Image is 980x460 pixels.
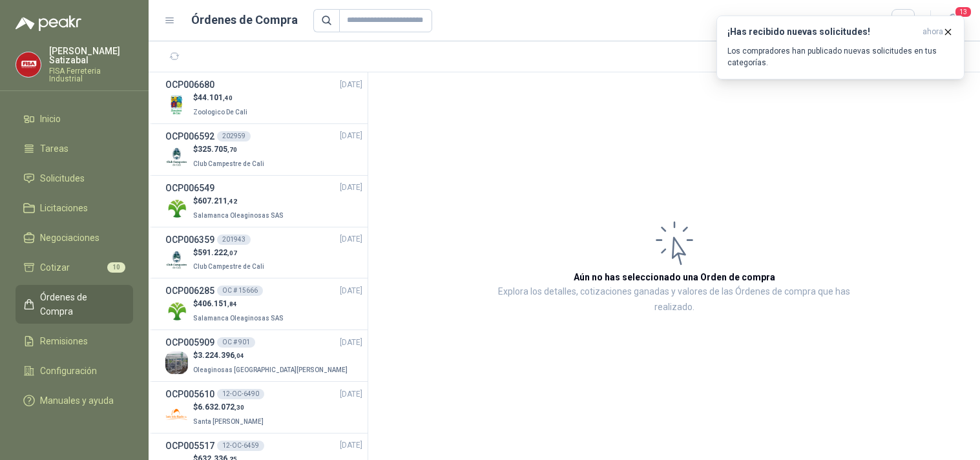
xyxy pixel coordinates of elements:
[165,94,188,116] img: Company Logo
[40,334,88,348] span: Remisiones
[193,315,284,322] span: Salamanca Oleaginosas SAS
[16,107,133,131] a: Inicio
[217,441,264,451] div: 12-OC-6459
[340,285,362,297] span: [DATE]
[191,11,298,29] h1: Órdenes de Compra
[217,337,255,348] div: OC # 901
[193,109,247,116] span: Zoologico De Cali
[198,402,244,412] span: 6.632.072
[49,47,133,65] p: [PERSON_NAME] Satizabal
[954,6,972,18] span: 13
[227,146,237,153] span: ,70
[165,387,362,428] a: OCP00561012-OC-6490[DATE] Company Logo$6.632.072,30Santa [PERSON_NAME]
[40,141,68,156] span: Tareas
[198,299,237,308] span: 406.151
[574,270,775,284] h3: Aún no has seleccionado una Orden de compra
[193,92,250,104] p: $
[16,225,133,250] a: Negociaciones
[40,260,70,275] span: Cotizar
[198,196,237,205] span: 607.211
[40,171,85,185] span: Solicitudes
[340,130,362,142] span: [DATE]
[165,145,188,168] img: Company Logo
[165,197,188,220] img: Company Logo
[198,145,237,154] span: 325.705
[16,166,133,191] a: Solicitudes
[217,131,251,141] div: 202959
[16,255,133,280] a: Cotizar10
[727,26,917,37] h3: ¡Has recibido nuevas solicitudes!
[340,233,362,246] span: [DATE]
[165,78,214,92] h3: OCP006680
[923,26,943,37] span: ahora
[16,52,41,77] img: Company Logo
[165,129,214,143] h3: OCP006592
[165,300,188,322] img: Company Logo
[941,9,964,32] button: 13
[193,247,267,259] p: $
[165,129,362,170] a: OCP006592202959[DATE] Company Logo$325.705,70Club Campestre de Cali
[217,235,251,245] div: 201943
[193,195,286,207] p: $
[198,93,233,102] span: 44.101
[49,67,133,83] p: FISA Ferreteria Industrial
[165,181,214,195] h3: OCP006549
[193,263,264,270] span: Club Campestre de Cali
[165,335,214,350] h3: OCP005909
[223,94,233,101] span: ,40
[40,364,97,378] span: Configuración
[16,136,133,161] a: Tareas
[193,212,284,219] span: Salamanca Oleaginosas SAS
[193,143,267,156] p: $
[198,351,244,360] span: 3.224.396
[227,300,237,308] span: ,84
[165,181,362,222] a: OCP006549[DATE] Company Logo$607.211,42Salamanca Oleaginosas SAS
[165,335,362,376] a: OCP005909OC # 901[DATE] Company Logo$3.224.396,04Oleaginosas [GEOGRAPHIC_DATA][PERSON_NAME]
[340,337,362,349] span: [DATE]
[165,78,362,118] a: OCP006680[DATE] Company Logo$44.101,40Zoologico De Cali
[340,182,362,194] span: [DATE]
[165,387,214,401] h3: OCP005610
[340,388,362,401] span: [DATE]
[497,284,851,315] p: Explora los detalles, cotizaciones ganadas y valores de las Órdenes de compra que has realizado.
[16,285,133,324] a: Órdenes de Compra
[227,198,237,205] span: ,42
[727,45,954,68] p: Los compradores han publicado nuevas solicitudes en tus categorías.
[165,233,362,273] a: OCP006359201943[DATE] Company Logo$591.222,07Club Campestre de Cali
[193,401,266,413] p: $
[235,404,244,411] span: ,30
[217,389,264,399] div: 12-OC-6490
[193,160,264,167] span: Club Campestre de Cali
[340,79,362,91] span: [DATE]
[16,359,133,383] a: Configuración
[40,201,88,215] span: Licitaciones
[165,284,214,298] h3: OCP006285
[16,388,133,413] a: Manuales y ayuda
[40,290,121,319] span: Órdenes de Compra
[165,233,214,247] h3: OCP006359
[16,196,133,220] a: Licitaciones
[16,329,133,353] a: Remisiones
[40,231,99,245] span: Negociaciones
[716,16,964,79] button: ¡Has recibido nuevas solicitudes!ahora Los compradores han publicado nuevas solicitudes en tus ca...
[235,352,244,359] span: ,04
[16,16,81,31] img: Logo peakr
[40,112,61,126] span: Inicio
[165,403,188,426] img: Company Logo
[165,351,188,374] img: Company Logo
[193,418,264,425] span: Santa [PERSON_NAME]
[40,393,114,408] span: Manuales y ayuda
[193,350,350,362] p: $
[340,439,362,452] span: [DATE]
[165,439,214,453] h3: OCP005517
[193,366,348,373] span: Oleaginosas [GEOGRAPHIC_DATA][PERSON_NAME]
[107,262,125,273] span: 10
[217,286,263,296] div: OC # 15666
[193,298,286,310] p: $
[165,248,188,271] img: Company Logo
[227,249,237,256] span: ,07
[198,248,237,257] span: 591.222
[165,284,362,324] a: OCP006285OC # 15666[DATE] Company Logo$406.151,84Salamanca Oleaginosas SAS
